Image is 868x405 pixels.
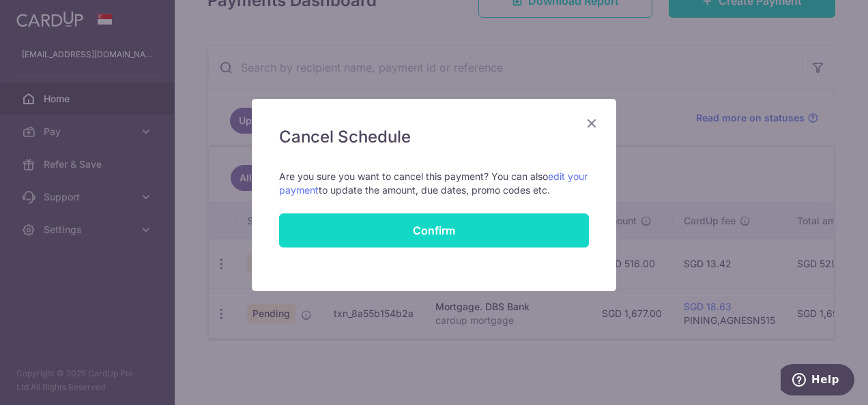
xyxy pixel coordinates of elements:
h5: Cancel Schedule [279,126,589,148]
button: Close [583,115,600,132]
p: Are you sure you want to cancel this payment? You can also to update the amount, due dates, promo... [279,170,589,197]
button: Confirm [279,213,589,247]
iframe: Opens a widget where you can find more information [781,364,854,398]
